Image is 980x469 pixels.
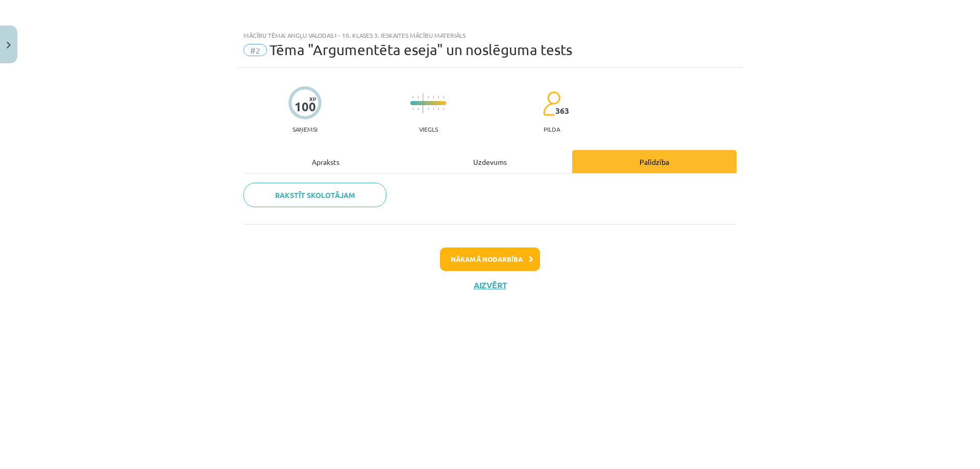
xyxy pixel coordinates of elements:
img: icon-short-line-57e1e144782c952c97e751825c79c345078a6d821885a25fce030b3d8c18986b.svg [428,108,429,110]
img: icon-long-line-d9ea69661e0d244f92f715978eff75569469978d946b2353a9bb055b3ed8787d.svg [423,93,424,113]
div: Palīdzība [572,150,737,173]
p: Viegls [419,126,438,133]
img: icon-short-line-57e1e144782c952c97e751825c79c345078a6d821885a25fce030b3d8c18986b.svg [438,108,439,110]
div: 100 [295,100,316,114]
span: 363 [555,106,569,115]
img: icon-short-line-57e1e144782c952c97e751825c79c345078a6d821885a25fce030b3d8c18986b.svg [438,96,439,98]
img: icon-close-lesson-0947bae3869378f0d4975bcd49f059093ad1ed9edebbc8119c70593378902aed.svg [7,42,11,48]
span: #2 [243,44,267,56]
div: Apraksts [243,150,408,173]
div: Mācību tēma: Angļu valodas i - 10. klases 3. ieskaites mācību materiāls [243,32,737,39]
img: icon-short-line-57e1e144782c952c97e751825c79c345078a6d821885a25fce030b3d8c18986b.svg [433,108,434,110]
img: icon-short-line-57e1e144782c952c97e751825c79c345078a6d821885a25fce030b3d8c18986b.svg [418,108,419,110]
img: icon-short-line-57e1e144782c952c97e751825c79c345078a6d821885a25fce030b3d8c18986b.svg [433,96,434,98]
p: pilda [544,126,560,133]
img: icon-short-line-57e1e144782c952c97e751825c79c345078a6d821885a25fce030b3d8c18986b.svg [412,108,413,110]
img: icon-short-line-57e1e144782c952c97e751825c79c345078a6d821885a25fce030b3d8c18986b.svg [443,96,444,98]
img: icon-short-line-57e1e144782c952c97e751825c79c345078a6d821885a25fce030b3d8c18986b.svg [418,96,419,98]
p: Saņemsi [288,126,322,133]
span: Tēma "Argumentēta eseja" un noslēguma tests [269,41,572,58]
a: Rakstīt skolotājam [243,183,386,207]
span: XP [309,96,316,102]
img: icon-short-line-57e1e144782c952c97e751825c79c345078a6d821885a25fce030b3d8c18986b.svg [443,108,444,110]
div: Uzdevums [408,150,572,173]
button: Aizvērt [471,280,509,290]
button: Nākamā nodarbība [440,248,540,271]
img: students-c634bb4e5e11cddfef0936a35e636f08e4e9abd3cc4e673bd6f9a4125e45ecb1.svg [543,91,560,116]
img: icon-short-line-57e1e144782c952c97e751825c79c345078a6d821885a25fce030b3d8c18986b.svg [412,96,413,98]
img: icon-short-line-57e1e144782c952c97e751825c79c345078a6d821885a25fce030b3d8c18986b.svg [428,96,429,98]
